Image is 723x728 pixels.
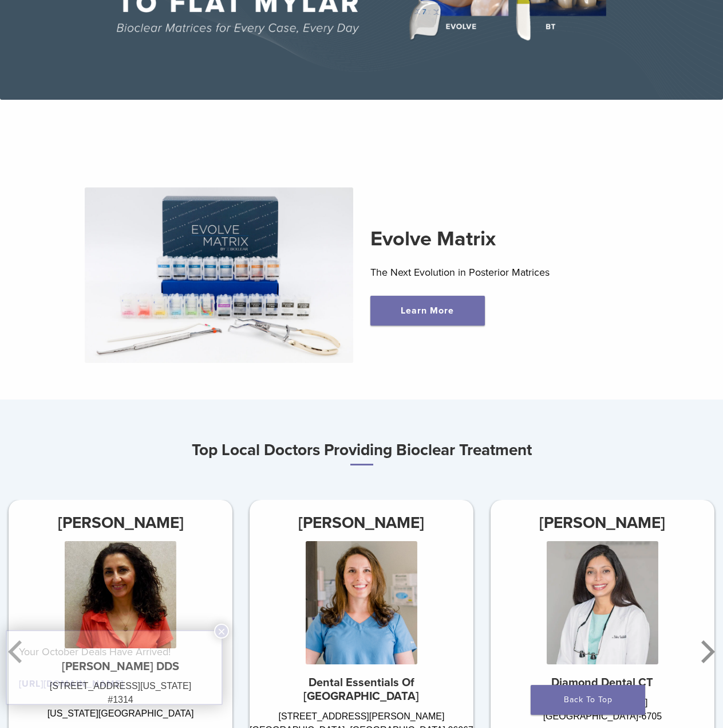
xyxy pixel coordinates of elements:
h3: [PERSON_NAME] [9,509,232,537]
a: [URL][DOMAIN_NAME] [19,678,124,690]
button: Close [214,624,229,639]
img: Dr. Ratna Vedullapalli [547,541,659,664]
button: Next [694,617,717,686]
h2: Evolve Matrix [370,225,639,253]
a: Learn More [370,296,485,326]
a: Back To Top [531,685,645,715]
img: Dr. Nina Kiani [65,541,177,648]
h3: [PERSON_NAME] [491,509,714,537]
strong: Dental Essentials Of [GEOGRAPHIC_DATA] [303,676,419,703]
img: Dr. Julia Karpman [306,541,418,664]
h3: [PERSON_NAME] [250,509,473,537]
img: Evolve Matrix [85,187,353,363]
p: Your October Deals Have Arrived! [19,643,210,660]
p: The Next Evolution in Posterior Matrices [370,264,639,281]
button: Previous [6,617,29,686]
strong: Diamond Dental CT [551,676,653,690]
